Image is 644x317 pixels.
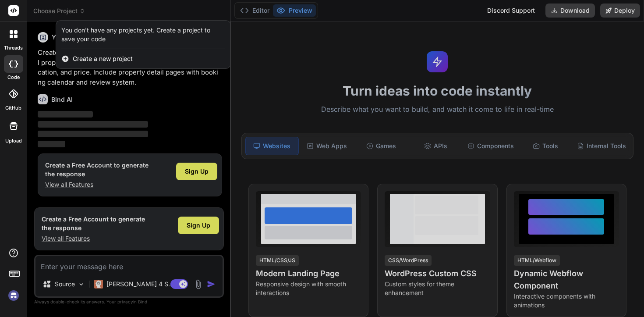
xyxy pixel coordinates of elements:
[61,26,225,43] div: You don't have any projects yet. Create a project to save your code
[7,74,20,81] label: code
[5,137,22,145] label: Upload
[73,54,133,63] span: Create a new project
[6,288,21,303] img: signin
[5,104,21,112] label: GitHub
[4,44,23,52] label: threads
